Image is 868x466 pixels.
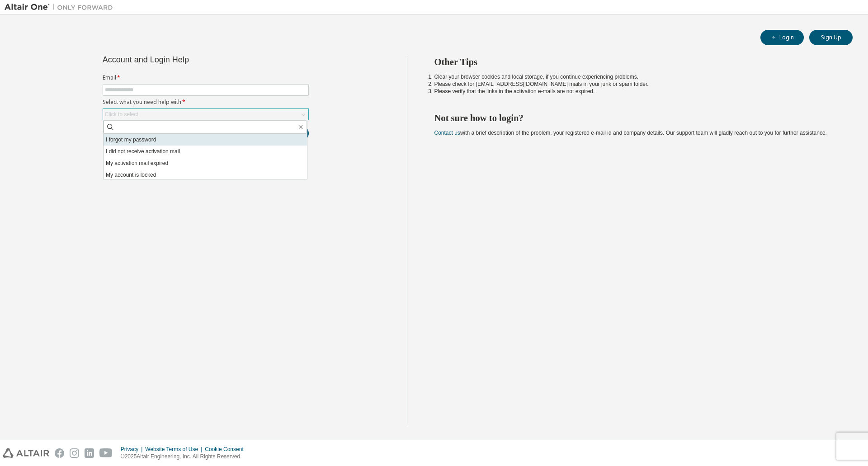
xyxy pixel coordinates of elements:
label: Select what you need help with [103,99,309,106]
a: Contact us [434,130,460,136]
img: Altair One [5,3,118,12]
li: I forgot my password [104,134,307,146]
h2: Not sure how to login? [434,112,837,124]
button: Sign Up [809,30,853,45]
img: altair_logo.svg [3,448,49,458]
li: Please verify that the links in the activation e-mails are not expired. [434,88,837,95]
img: linkedin.svg [85,448,94,458]
h2: Other Tips [434,56,837,68]
li: Please check for [EMAIL_ADDRESS][DOMAIN_NAME] mails in your junk or spam folder. [434,80,837,88]
span: with a brief description of the problem, your registered e-mail id and company details. Our suppo... [434,130,827,136]
div: Account and Login Help [103,56,268,63]
div: Click to select [103,109,308,120]
div: Cookie Consent [205,446,249,453]
div: Privacy [121,446,145,453]
label: Email [103,74,309,81]
p: © 2025 Altair Engineering, Inc. All Rights Reserved. [121,453,249,461]
img: instagram.svg [70,448,79,458]
img: facebook.svg [55,448,64,458]
div: Website Terms of Use [145,446,205,453]
div: Click to select [105,111,138,118]
button: Login [760,30,804,45]
img: youtube.svg [99,448,113,458]
li: Clear your browser cookies and local storage, if you continue experiencing problems. [434,73,837,80]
